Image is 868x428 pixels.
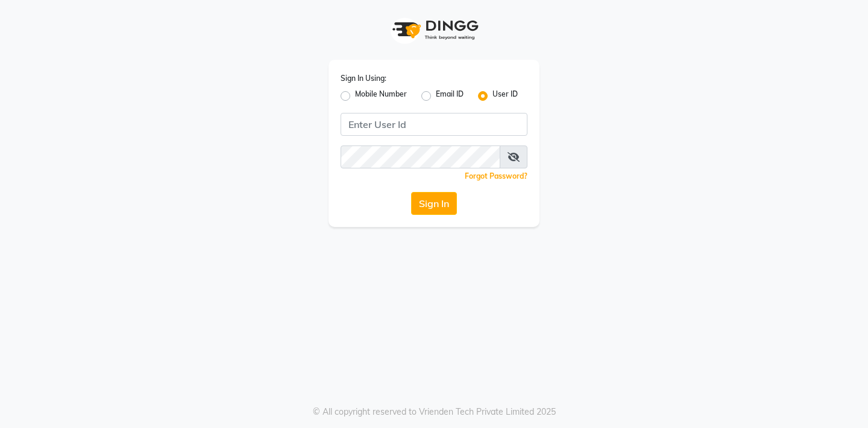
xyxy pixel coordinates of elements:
[436,89,464,103] label: Email ID
[492,89,518,103] label: User ID
[341,145,500,168] input: Username
[411,192,457,215] button: Sign In
[355,89,407,103] label: Mobile Number
[341,73,386,84] label: Sign In Using:
[386,12,482,48] img: logo1.svg
[465,171,527,180] a: Forgot Password?
[341,113,527,136] input: Username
